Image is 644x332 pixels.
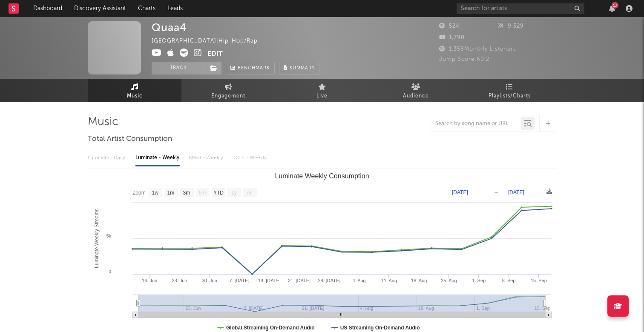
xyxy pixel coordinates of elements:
[441,278,457,283] text: 25. Aug
[152,190,159,196] text: 1w
[142,278,157,283] text: 16. Jun
[489,91,531,101] span: Playlists/Charts
[353,278,366,283] text: 4. Aug
[452,189,468,195] text: [DATE]
[258,278,281,283] text: 14. [DATE]
[472,278,486,283] text: 1. Sep
[231,190,237,196] text: 1y
[183,190,190,196] text: 3m
[279,62,319,74] button: Summary
[502,278,516,283] text: 8. Sep
[226,62,275,74] a: Benchmark
[172,278,187,283] text: 23. Jun
[369,79,463,102] a: Audience
[275,79,369,102] a: Live
[431,120,521,127] input: Search by song name or URL
[290,66,315,71] span: Summary
[230,278,250,283] text: 7. [DATE]
[340,325,420,331] text: US Streaming On-Demand Audio
[403,91,429,101] span: Audience
[109,269,111,274] text: 0
[463,79,556,102] a: Playlists/Charts
[213,190,224,196] text: YTD
[612,2,618,9] div: 17
[318,278,340,283] text: 28. [DATE]
[609,5,615,12] button: 17
[535,306,551,311] text: 15. Sep
[94,209,100,268] text: Luminate Weekly Streams
[106,233,111,238] text: 5k
[199,190,206,196] text: 6m
[211,91,245,101] span: Engagement
[439,23,460,29] span: 524
[135,151,180,165] div: Luminate - Weekly
[381,278,397,283] text: 11. Aug
[498,23,524,29] span: 9,529
[439,46,516,52] span: 1,358 Monthly Listeners
[181,79,275,102] a: Engagement
[127,91,143,101] span: Music
[247,190,252,196] text: All
[226,325,315,331] text: Global Streaming On-Demand Audio
[88,134,172,144] span: Total Artist Consumption
[152,21,187,34] div: Quaa4
[411,278,427,283] text: 18. Aug
[88,79,181,102] a: Music
[494,189,499,195] text: →
[288,278,310,283] text: 21. [DATE]
[152,62,205,74] button: Track
[439,57,489,62] span: Jump Score: 60.2
[457,3,584,14] input: Search for artists
[167,190,175,196] text: 1m
[132,190,146,196] text: Zoom
[152,36,267,46] div: [GEOGRAPHIC_DATA] | Hip-Hop/Rap
[531,278,547,283] text: 15. Sep
[207,49,223,59] button: Edit
[316,91,328,101] span: Live
[238,63,270,74] span: Benchmark
[508,189,524,195] text: [DATE]
[275,172,369,180] text: Luminate Weekly Consumption
[439,35,465,40] span: 1,790
[202,278,217,283] text: 30. Jun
